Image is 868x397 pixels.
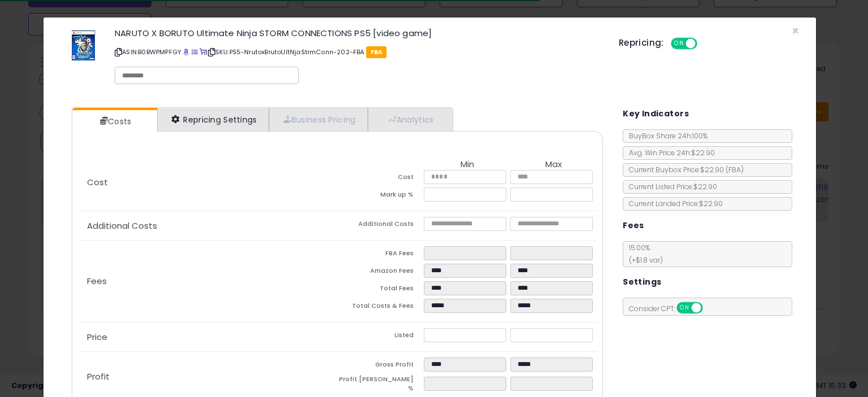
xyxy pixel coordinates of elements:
th: Max [510,160,597,170]
td: Listed [337,328,424,346]
p: Fees [78,277,337,286]
a: Your listing only [199,47,206,56]
h5: Settings [623,275,661,289]
td: Gross Profit [337,357,424,375]
p: Cost [78,178,337,187]
span: ( FBA ) [726,165,744,174]
h5: Key Indicators [623,107,689,121]
td: Additional Costs [337,217,424,234]
span: Consider CPT: [623,304,718,313]
th: Min [424,160,510,170]
td: Amazon Fees [337,264,424,281]
a: Costs [72,110,156,133]
a: Repricing Settings [157,108,269,131]
a: BuyBox page [183,47,189,56]
span: × [792,23,799,39]
h5: Repricing: [619,38,664,47]
a: Business Pricing [269,108,368,131]
p: Profit [78,372,337,381]
h3: NARUTO X BORUTO Ultimate Ninja STORM CONNECTIONS PS5 [video game] [115,29,602,37]
span: 15.00 % [623,243,663,265]
td: Cost [337,170,424,187]
img: 51RxfxbBa7L._SL60_.jpg [69,29,98,63]
p: Price [78,333,337,342]
span: OFF [701,303,719,313]
span: OFF [695,39,713,49]
td: Mark up % [337,187,424,205]
span: ON [672,39,686,49]
p: Additional Costs [78,221,337,230]
td: Total Fees [337,281,424,299]
span: Avg. Win Price 24h: $22.90 [623,148,715,158]
span: Current Landed Price: $22.90 [623,199,723,208]
span: ON [678,303,692,313]
td: FBA Fees [337,246,424,264]
span: $22.90 [700,165,744,174]
span: Current Buybox Price: [623,165,744,174]
td: Total Costs & Fees [337,299,424,316]
h5: Fees [623,219,644,233]
a: Analytics [368,108,452,131]
span: BuyBox Share 24h: 100% [623,131,708,141]
p: ASIN: B0BWPMPFGY | SKU: PS5-NrutoxBrutoUltNjaStrmConn-202-FBA [115,43,602,61]
td: Profit [PERSON_NAME] % [337,375,424,396]
span: FBA [366,46,387,58]
span: Current Listed Price: $22.90 [623,182,717,191]
a: All offer listings [192,47,198,56]
span: (+$1.8 var) [623,255,663,265]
